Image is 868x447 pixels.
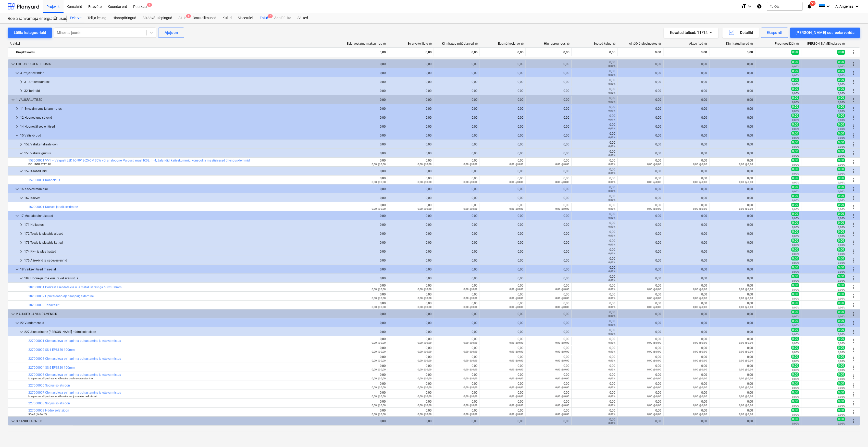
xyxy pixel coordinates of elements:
div: 0,00 [666,89,707,93]
span: help [520,42,524,45]
div: Kulud [219,13,235,23]
small: 0,00% [792,101,799,104]
span: keyboard_arrow_down [14,70,20,76]
div: 0,00 [620,48,661,56]
small: 0,00% [792,128,799,130]
div: Artikkel [8,42,342,45]
div: 0,00 [436,80,478,84]
div: 0,00 [390,62,432,66]
div: 15 Välisvõrgud [20,131,340,140]
div: 0,00 [712,62,753,66]
div: 0,00 [482,134,524,137]
span: keyboard_arrow_down [14,213,20,219]
div: 0,00 [574,114,615,121]
a: 182000003 Tänavasilt [28,303,59,307]
span: Rohkem tegevusi [851,382,857,389]
span: 0,00 [791,131,799,135]
span: 0,00 [837,87,845,91]
div: 0,00 [712,71,753,75]
span: 0,00 [791,60,799,64]
span: Rohkem tegevusi [851,365,857,371]
div: 0,00 [482,89,524,93]
span: Rohkem tegevusi [851,195,857,201]
button: Ajajoon [158,28,184,38]
div: 0,00 [528,48,569,56]
span: Rohkem tegevusi [851,266,857,272]
div: 0,00 [344,62,386,66]
span: Rohkem tegevusi [851,150,857,156]
div: 32 Tarindid [24,87,340,95]
span: Rohkem tegevusi [851,106,857,112]
span: keyboard_arrow_right [18,88,24,94]
i: keyboard_arrow_down [747,3,753,9]
span: Rohkem tegevusi [851,400,857,406]
div: 0,00 [482,116,524,119]
a: Hinnapäringud [109,13,139,23]
div: 0,00 [620,107,661,110]
div: Lülita kategooriaid [14,29,46,36]
div: 0,00 [666,71,707,75]
span: Rohkem tegevusi [851,97,857,103]
span: 0,00 [791,78,799,82]
span: Rohkem tegevusi [851,49,857,55]
a: Sätted [294,13,311,23]
small: 0,00% [792,74,799,77]
div: Kinnitatud kulud [726,42,753,45]
span: 0,00 [791,105,799,109]
a: 182000002 Lipuvardahoidja taaspaigaldamine [28,294,94,298]
span: Rohkem tegevusi [851,88,857,94]
div: 0,00 [390,71,432,75]
span: Rohkem tegevusi [851,240,857,246]
span: 7 [268,14,273,18]
span: help [382,42,386,45]
span: keyboard_arrow_down [10,97,16,103]
div: Analüütika [271,13,294,23]
div: 0,00 [528,125,569,128]
span: help [612,42,616,45]
div: 0,00 [344,116,386,119]
span: Rohkem tegevusi [851,79,857,85]
small: 0,00% [838,128,845,130]
span: search [769,4,773,8]
span: keyboard_arrow_down [18,195,24,201]
span: Rohkem tegevusi [851,311,857,317]
span: Rohkem tegevusi [851,409,857,415]
i: notifications [807,3,812,9]
div: 0,00 [344,107,386,110]
a: Aktid1 [175,13,190,23]
div: 0,00 [712,125,753,128]
div: Seotud kulud [593,42,616,45]
div: Tellija leping [84,13,109,23]
div: 31 Arhitektuuri osa [24,78,340,86]
div: 0,00 [666,98,707,102]
small: 0,00% [792,110,799,113]
span: Rohkem tegevusi [851,374,857,380]
span: keyboard_arrow_right [18,141,24,147]
button: [PERSON_NAME] uus eelarverida [790,28,860,38]
div: 0,00 [528,116,569,119]
a: Ostutellimused [190,13,219,23]
div: 0,00 [344,89,386,93]
a: 227000003 Olemasoleva seinapinna puhastamine ja ettevalmistus [28,357,121,361]
div: Kuvatud tulbad : 11/14 [670,29,712,36]
div: 0,00 [436,62,478,66]
div: 0,00 [390,107,432,110]
span: Rohkem tegevusi [851,284,857,290]
small: 0,00% [838,92,845,95]
div: Eelarve tellijale [407,42,432,45]
div: 0,00 [620,98,661,102]
small: 0,00% [838,83,845,86]
span: help [749,42,753,45]
div: 0,00 [482,62,524,66]
span: keyboard_arrow_down [10,61,16,67]
span: 0,00 [837,131,845,135]
span: Rohkem tegevusi [851,222,857,228]
small: 0,00% [792,65,799,68]
span: 0,00 [837,69,845,73]
div: Alltöövõtulepingud [139,13,175,23]
small: 0,00% [609,127,615,130]
div: 0,00 [390,134,432,137]
span: keyboard_arrow_right [18,231,24,237]
span: keyboard_arrow_right [14,123,20,130]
